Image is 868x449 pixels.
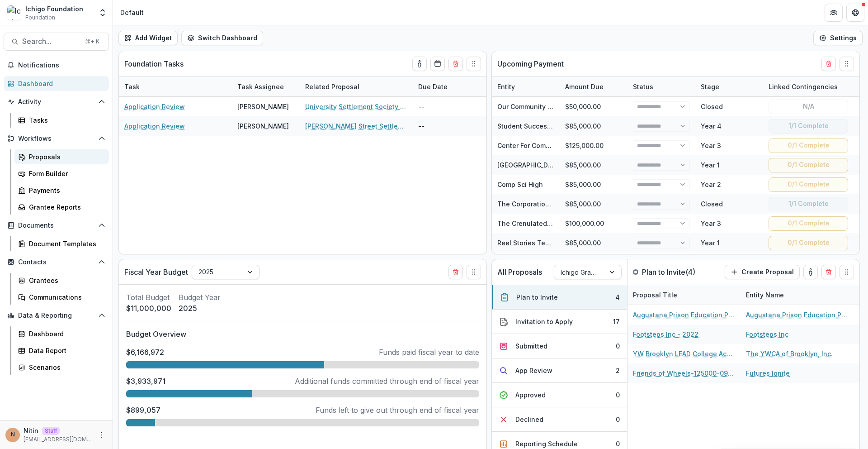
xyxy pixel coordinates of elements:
[126,376,165,387] p: $3,933,971
[741,290,789,300] div: Entity Name
[25,14,55,22] span: Foundation
[695,77,763,96] div: Stage
[497,267,542,277] p: All Proposals
[316,405,479,416] p: Funds left to give out through end of fiscal year
[701,102,723,111] div: Closed
[633,349,735,358] a: YW Brooklyn LEAD College Access and Leadership Program
[560,136,627,155] div: $125,000.00
[96,4,109,22] button: Open entity switcher
[560,194,627,214] div: $85,000.00
[859,330,867,339] div: $0
[22,37,80,46] span: Search...
[560,155,627,175] div: $85,000.00
[492,310,627,334] button: Invitation to Apply17
[237,121,289,131] div: [PERSON_NAME]
[497,220,657,227] a: The Crenulated Company Ltd dba New Settlement
[305,121,407,131] a: [PERSON_NAME] Street Settlement - 2025 - Ichigo Foundation Application
[616,390,620,400] div: 0
[18,222,94,229] span: Documents
[14,166,109,181] a: Form Builder
[769,158,848,172] button: 0/1 Complete
[232,77,300,96] div: Task Assignee
[859,310,867,320] div: $0
[119,77,232,96] div: Task
[305,102,407,111] a: University Settlement Society of [US_STATE] -
[497,161,561,169] a: [GEOGRAPHIC_DATA]
[117,6,147,19] nav: breadcrumb
[126,303,171,314] p: $11,000,000
[119,82,145,91] div: Task
[179,292,221,303] p: Budget Year
[492,77,560,96] div: Entity
[42,427,60,435] p: Staff
[467,265,481,279] button: Drag
[300,77,413,96] div: Related Proposal
[430,57,445,71] button: Calendar
[613,317,620,326] div: 17
[181,31,263,45] button: Switch Dashboard
[4,76,109,91] a: Dashboard
[492,407,627,432] button: Declined0
[29,115,102,125] div: Tasks
[560,116,627,136] div: $85,000.00
[18,135,94,143] span: Workflows
[497,122,579,130] a: Student Success Network
[492,358,627,383] button: App Review2
[497,58,564,69] p: Upcoming Payment
[701,180,721,189] div: Year 2
[14,273,109,288] a: Grantees
[560,214,627,233] div: $100,000.00
[29,202,102,212] div: Grantee Reports
[633,368,735,378] a: Friends of Wheels-125000-09/29/2023
[4,58,109,72] button: Notifications
[701,219,721,228] div: Year 3
[413,77,481,96] div: Due Date
[300,82,365,91] div: Related Proposal
[14,149,109,164] a: Proposals
[846,4,864,22] button: Get Help
[124,121,185,131] a: Application Review
[96,430,107,440] button: More
[497,103,557,110] a: Our Community Ltd
[29,329,102,339] div: Dashboard
[14,200,109,215] a: Grantee Reports
[448,57,463,71] button: Delete card
[627,285,741,305] div: Proposal Title
[813,31,863,45] button: Settings
[448,265,463,279] button: Delete card
[7,5,22,20] img: Ichigo Foundation
[413,97,481,116] div: --
[642,267,710,277] p: Plan to Invite ( 4 )
[560,233,627,253] div: $85,000.00
[701,121,722,131] div: Year 4
[412,57,427,71] button: toggle-assigned-to-me
[701,160,720,170] div: Year 1
[497,200,625,208] a: The Corporation Of [GEOGRAPHIC_DATA]
[746,368,790,378] a: Futures Ignite
[29,363,102,372] div: Scenarios
[633,310,735,320] a: Augustana Prison Education Program - 2025 - Vetting Form
[11,432,15,438] div: Nitin
[615,292,620,302] div: 4
[14,360,109,375] a: Scenarios
[821,265,836,279] button: Delete card
[29,169,102,178] div: Form Builder
[701,238,720,248] div: Year 1
[83,37,101,47] div: ⌘ + K
[763,82,843,91] div: Linked Contingencies
[14,113,109,128] a: Tasks
[379,347,479,358] p: Funds paid fiscal year to date
[497,181,543,188] a: Comp Sci High
[840,57,854,71] button: Drag
[627,77,695,96] div: Status
[29,292,102,302] div: Communications
[627,290,683,300] div: Proposal Title
[126,347,164,358] p: $6,166,972
[118,31,178,45] button: Add Widget
[24,426,38,435] p: Nitin
[413,116,481,136] div: --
